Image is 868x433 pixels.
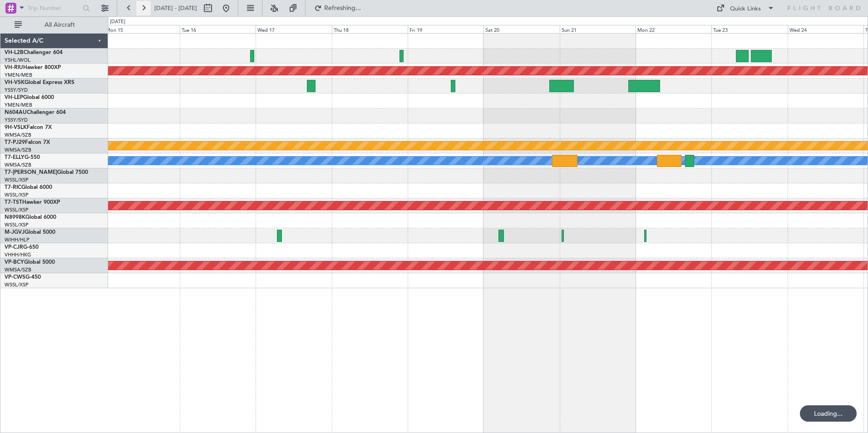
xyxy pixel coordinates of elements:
[5,125,52,130] a: 9H-VSLKFalcon 7X
[5,95,54,100] a: VH-LEPGlobal 6000
[5,200,22,205] span: T7-TST
[5,140,25,145] span: T7-PJ29
[636,25,711,33] div: Mon 22
[5,65,23,70] span: VH-RIU
[28,1,80,15] input: Trip Number
[5,170,57,175] span: T7-[PERSON_NAME]
[24,22,96,28] span: All Aircraft
[5,251,31,258] a: VHHH/HKG
[5,147,31,153] a: WMSA/SZB
[5,230,25,235] span: M-JGVJ
[5,207,29,213] a: WSSL/XSP
[5,132,31,138] a: WMSA/SZB
[5,215,56,220] a: N8998KGlobal 6000
[5,230,55,235] a: M-JGVJGlobal 5000
[560,25,636,33] div: Sun 21
[5,221,29,228] a: WSSL/XSP
[154,4,197,12] span: [DATE] - [DATE]
[730,5,761,14] div: Quick Links
[104,25,180,33] div: Mon 15
[180,25,256,33] div: Tue 16
[5,162,31,168] a: WMSA/SZB
[5,72,32,79] a: YMEN/MEB
[5,266,31,273] a: WMSA/SZB
[5,245,39,250] a: VP-CJRG-650
[800,405,857,422] div: Loading...
[10,18,99,32] button: All Aircraft
[256,25,331,33] div: Wed 17
[324,5,362,11] span: Refreshing...
[5,87,28,93] a: YSSY/SYD
[5,110,27,115] span: N604AU
[788,25,863,33] div: Wed 24
[5,57,30,64] a: YSHL/WOL
[5,185,21,190] span: T7-RIC
[5,260,24,265] span: VP-BCY
[5,170,88,175] a: T7-[PERSON_NAME]Global 7500
[5,245,23,250] span: VP-CJR
[5,185,52,190] a: T7-RICGlobal 6000
[5,80,74,85] a: VH-VSKGlobal Express XRS
[110,18,125,26] div: [DATE]
[5,50,63,55] a: VH-L2BChallenger 604
[5,260,55,265] a: VP-BCYGlobal 5000
[5,110,66,115] a: N604AUChallenger 604
[5,281,29,288] a: WSSL/XSP
[483,25,559,33] div: Sat 20
[5,80,25,85] span: VH-VSK
[5,140,50,145] a: T7-PJ29Falcon 7X
[5,177,29,183] a: WSSL/XSP
[332,25,408,33] div: Thu 18
[5,95,23,100] span: VH-LEP
[5,215,25,220] span: N8998K
[5,275,25,280] span: VP-CWS
[5,117,28,123] a: YSSY/SYD
[408,25,483,33] div: Fri 19
[5,102,32,108] a: YMEN/MEB
[5,155,40,160] a: T7-ELLYG-550
[5,275,41,280] a: VP-CWSG-450
[712,1,779,15] button: Quick Links
[5,236,30,243] a: WIHH/HLP
[5,50,24,55] span: VH-L2B
[5,155,25,160] span: T7-ELLY
[5,65,61,70] a: VH-RIUHawker 800XP
[5,192,29,198] a: WSSL/XSP
[310,1,365,15] button: Refreshing...
[5,125,27,130] span: 9H-VSLK
[5,200,60,205] a: T7-TSTHawker 900XP
[711,25,787,33] div: Tue 23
